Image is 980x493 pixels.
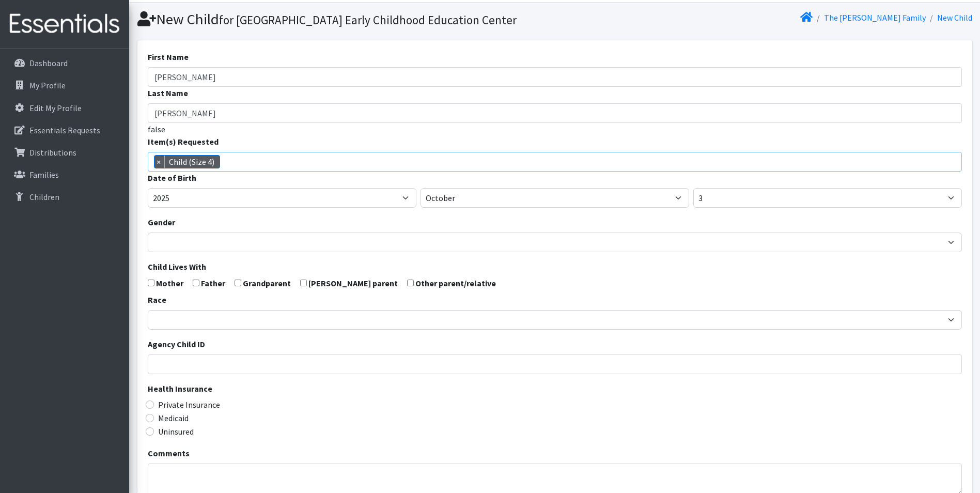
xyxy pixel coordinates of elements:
[415,277,496,289] label: Other parent/relative
[29,125,100,135] p: Essentials Requests
[29,103,82,113] p: Edit My Profile
[148,172,196,184] label: Date of Birth
[4,7,125,41] img: HumanEssentials
[148,216,175,228] label: Gender
[243,277,291,289] label: Grandparent
[29,170,59,180] p: Families
[201,277,225,289] label: Father
[154,155,220,168] li: Child (Size 4)
[148,338,205,350] label: Agency Child ID
[148,447,190,459] label: Comments
[148,260,206,273] label: Child Lives With
[29,147,76,158] p: Distributions
[154,156,165,168] span: ×
[148,87,188,99] label: Last Name
[4,75,125,96] a: My Profile
[148,135,219,148] label: Item(s) Requested
[156,277,183,289] label: Mother
[4,53,125,73] a: Dashboard
[4,187,125,207] a: Children
[158,398,220,411] label: Private Insurance
[4,98,125,118] a: Edit My Profile
[158,412,189,424] label: Medicaid
[29,58,68,68] p: Dashboard
[158,425,194,438] label: Uninsured
[308,277,398,289] label: [PERSON_NAME] parent
[219,12,517,27] small: for [GEOGRAPHIC_DATA] Early Childhood Education Center
[4,142,125,163] a: Distributions
[824,12,926,23] a: The [PERSON_NAME] Family
[148,294,166,306] label: Race
[29,192,59,202] p: Children
[137,10,551,28] h1: New Child
[148,51,189,63] label: First Name
[148,382,962,398] legend: Health Insurance
[29,80,66,90] p: My Profile
[937,12,972,23] a: New Child
[4,164,125,185] a: Families
[4,120,125,141] a: Essentials Requests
